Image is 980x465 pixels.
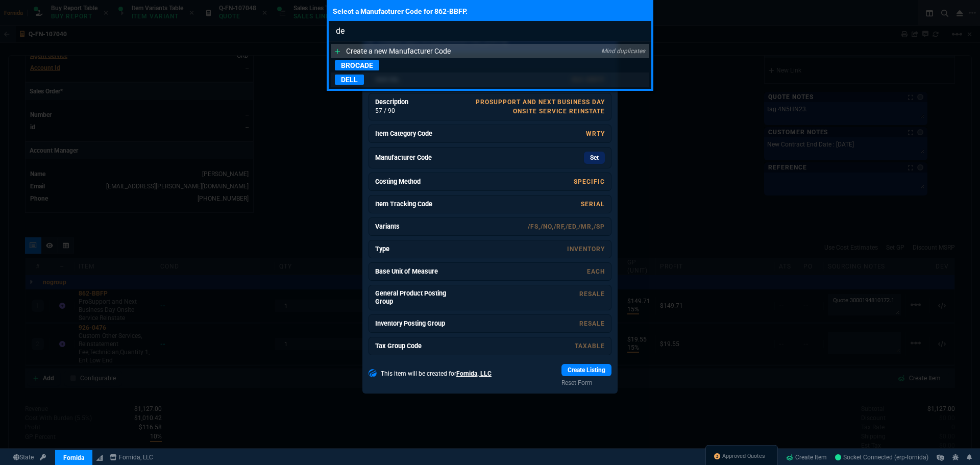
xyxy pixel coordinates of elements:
a: Global State [10,453,37,462]
p: BROCADE [335,60,379,70]
p: Create a new Manufacturer Code [346,46,451,56]
p: Mind duplicates [601,47,645,55]
span: Approved Quotes [722,452,765,460]
a: API TOKEN [37,453,49,462]
span: Socket Connected (erp-fornida) [835,454,928,461]
input: Search... [329,21,651,41]
a: msbcCompanyName [107,453,156,462]
a: aD5TBzP-ivwLjucfAADZ [835,453,928,462]
p: Select a Manufacturer Code for 862-BBFP. [329,2,651,21]
a: Create Item [782,450,831,465]
p: DELL [335,75,364,85]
